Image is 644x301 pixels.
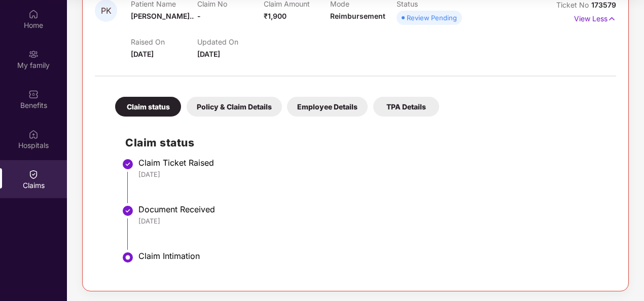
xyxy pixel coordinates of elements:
[138,216,606,225] div: [DATE]
[131,50,154,58] span: [DATE]
[28,9,39,19] img: svg+xml;base64,PHN2ZyBpZD0iSG9tZSIgeG1sbnM9Imh0dHA6Ly93d3cudzMub3JnLzIwMDAvc3ZnIiB3aWR0aD0iMjAiIG...
[407,13,457,23] div: Review Pending
[131,37,197,46] p: Raised On
[330,12,385,20] span: Reimbursement
[197,37,264,46] p: Updated On
[138,158,606,168] div: Claim Ticket Raised
[574,11,616,24] p: View Less
[287,97,368,117] div: Employee Details
[138,204,606,214] div: Document Received
[28,89,39,99] img: svg+xml;base64,PHN2ZyBpZD0iQmVuZWZpdHMiIHhtbG5zPSJodHRwOi8vd3d3LnczLm9yZy8yMDAwL3N2ZyIgd2lkdGg9Ij...
[125,134,606,151] h2: Claim status
[197,50,220,58] span: [DATE]
[28,169,39,179] img: svg+xml;base64,PHN2ZyBpZD0iQ2xhaW0iIHhtbG5zPSJodHRwOi8vd3d3LnczLm9yZy8yMDAwL3N2ZyIgd2lkdGg9IjIwIi...
[122,251,134,264] img: svg+xml;base64,PHN2ZyBpZD0iU3RlcC1BY3RpdmUtMzJ4MzIiIHhtbG5zPSJodHRwOi8vd3d3LnczLm9yZy8yMDAwL3N2Zy...
[607,13,616,24] img: svg+xml;base64,PHN2ZyB4bWxucz0iaHR0cDovL3d3dy53My5vcmcvMjAwMC9zdmciIHdpZHRoPSIxNyIgaGVpZ2h0PSIxNy...
[122,158,134,170] img: svg+xml;base64,PHN2ZyBpZD0iU3RlcC1Eb25lLTMyeDMyIiB4bWxucz0iaHR0cDovL3d3dy53My5vcmcvMjAwMC9zdmciIH...
[187,97,282,117] div: Policy & Claim Details
[197,12,201,20] span: -
[131,12,194,20] span: [PERSON_NAME]..
[28,129,39,139] img: svg+xml;base64,PHN2ZyBpZD0iSG9zcGl0YWxzIiB4bWxucz0iaHR0cDovL3d3dy53My5vcmcvMjAwMC9zdmciIHdpZHRoPS...
[373,97,439,117] div: TPA Details
[115,97,181,117] div: Claim status
[122,205,134,217] img: svg+xml;base64,PHN2ZyBpZD0iU3RlcC1Eb25lLTMyeDMyIiB4bWxucz0iaHR0cDovL3d3dy53My5vcmcvMjAwMC9zdmciIH...
[101,7,112,15] span: PK
[138,251,606,261] div: Claim Intimation
[556,1,591,9] span: Ticket No
[264,12,287,20] span: ₹1,900
[28,49,39,59] img: svg+xml;base64,PHN2ZyB3aWR0aD0iMjAiIGhlaWdodD0iMjAiIHZpZXdCb3g9IjAgMCAyMCAyMCIgZmlsbD0ibm9uZSIgeG...
[138,170,606,179] div: [DATE]
[591,1,616,9] span: 173579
